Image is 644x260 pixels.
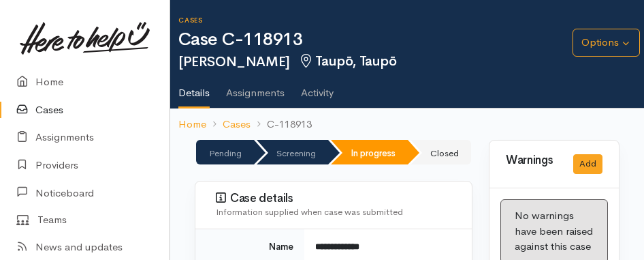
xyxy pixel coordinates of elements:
[178,54,573,70] h2: [PERSON_NAME]
[301,69,334,107] a: Activity
[331,140,408,164] li: In progress
[506,154,557,167] h3: Warnings
[178,16,573,24] h6: Cases
[226,69,285,107] a: Assignments
[178,69,210,109] a: Details
[223,117,251,132] a: Cases
[170,109,644,141] nav: breadcrumb
[216,205,455,219] div: Information supplied when case was submitted
[257,140,328,164] li: Screening
[410,140,471,164] li: Closed
[573,29,640,57] button: Options
[178,30,573,50] h1: Case C-118913
[196,140,254,164] li: Pending
[251,117,312,132] li: C-118913
[178,117,206,132] a: Home
[298,53,397,70] span: Taupō, Taupō
[216,192,455,205] h3: Case details
[573,154,602,174] button: Add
